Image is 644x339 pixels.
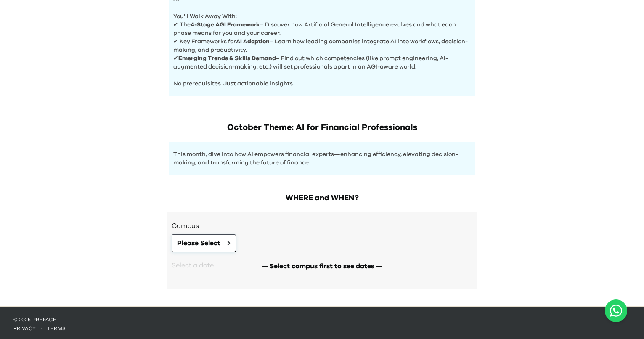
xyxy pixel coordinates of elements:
[36,326,47,331] span: ·
[262,261,382,271] span: -- Select campus first to see dates --
[605,299,627,322] button: Open WhatsApp chat
[173,37,471,54] p: ✔ Key Frameworks for – Learn how leading companies integrate AI into workflows, decision-making, ...
[167,192,477,204] h2: WHERE and WHEN?
[169,122,475,133] h1: October Theme: AI for Financial Professionals
[173,21,471,37] p: ✔ The – Discover how Artificial General Intelligence evolves and what each phase means for you an...
[178,56,276,61] b: Emerging Trends & Skills Demand
[605,299,627,322] a: Chat with us on WhatsApp
[172,221,473,231] h3: Campus
[191,22,260,28] b: 4-Stage AGI Framework
[13,326,36,331] a: privacy
[173,71,471,88] p: No prerequisites. Just actionable insights.
[173,4,471,21] p: You'll Walk Away With:
[177,238,220,248] span: Please Select
[47,326,66,331] a: terms
[236,39,270,45] b: AI Adoption
[173,150,471,167] p: This month, dive into how AI empowers financial experts—enhancing efficiency, elevating decision-...
[173,54,471,71] p: ✔ – Find out which competencies (like prompt engineering, AI-augmented decision-making, etc.) wil...
[13,316,631,323] p: © 2025 Preface
[172,234,236,252] button: Please Select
